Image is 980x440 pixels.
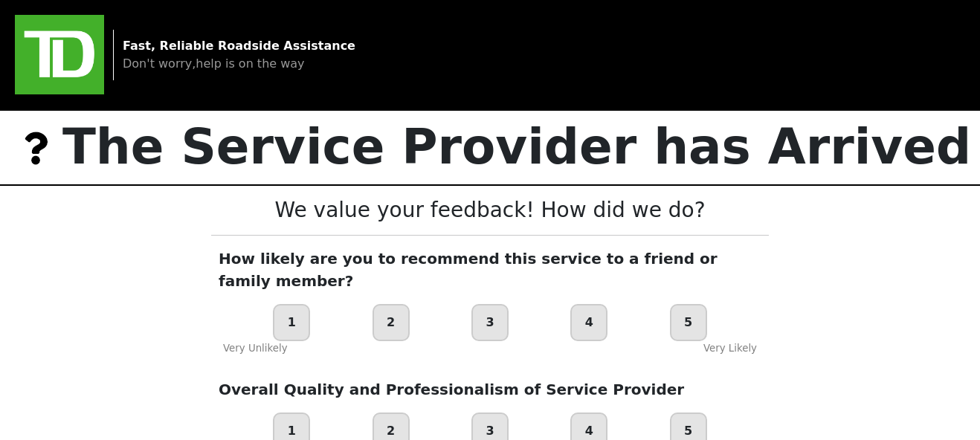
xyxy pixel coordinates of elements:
p: Overall Quality and Professionalism of Service Provider [219,378,761,401]
div: 2 [373,304,410,341]
div: Very Likely [703,341,757,356]
div: 5 [670,304,707,341]
img: trx now logo [9,121,62,175]
div: 3 [471,304,509,341]
div: 1 [273,304,310,341]
div: Very Unlikely [223,341,288,356]
div: 4 [570,304,607,341]
img: trx now logo [15,15,104,94]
